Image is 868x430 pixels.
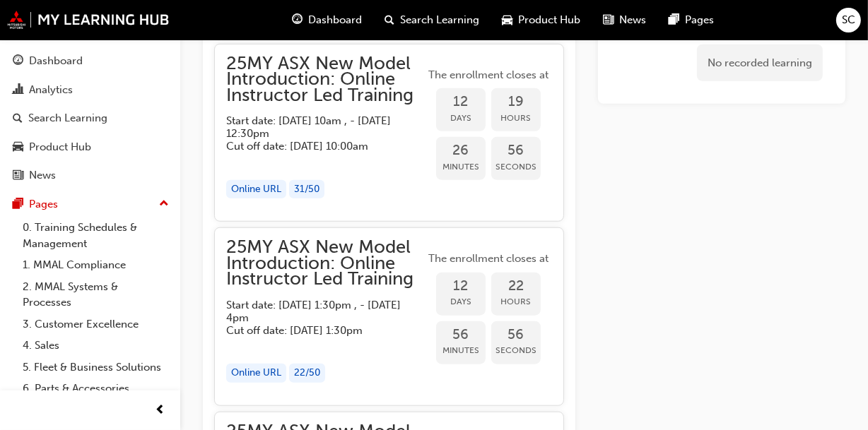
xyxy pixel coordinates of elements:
[17,335,175,357] a: 4. Sales
[17,378,175,400] a: 6. Parts & Accessories
[29,196,58,213] div: Pages
[502,11,512,29] span: car-icon
[6,134,175,160] a: Product Hub
[6,191,175,217] button: Pages
[226,239,425,287] span: 25MY ASX New Model Introduction: Online Instructor Led Training
[13,169,23,182] span: news-icon
[491,94,541,110] span: 19
[6,162,175,189] a: News
[29,82,73,98] div: Analytics
[308,12,362,28] span: Dashboard
[289,180,324,199] div: 31 / 50
[6,105,175,131] a: Search Learning
[669,11,679,29] span: pages-icon
[292,11,303,29] span: guage-icon
[7,11,170,29] img: mmal
[17,313,175,335] a: 3. Customer Excellence
[491,327,541,343] span: 56
[491,294,541,310] span: Hours
[436,294,486,310] span: Days
[592,6,657,35] a: news-iconNews
[436,342,486,359] span: Minutes
[518,12,580,28] span: Product Hub
[17,217,175,254] a: 0. Training Schedules & Management
[685,12,714,28] span: Pages
[17,357,175,378] a: 5. Fleet & Business Solutions
[226,364,286,383] div: Online URL
[697,44,823,81] div: No recorded learning
[226,180,286,199] div: Online URL
[29,139,91,155] div: Product Hub
[603,11,614,29] span: news-icon
[385,11,394,29] span: search-icon
[842,12,855,28] span: SC
[226,324,402,337] h5: Cut off date: [DATE] 1:30pm
[13,112,23,125] span: search-icon
[6,77,175,103] a: Analytics
[619,12,646,28] span: News
[491,143,541,159] span: 56
[657,6,725,35] a: pages-iconPages
[436,110,486,126] span: Days
[226,56,552,210] button: 25MY ASX New Model Introduction: Online Instructor Led TrainingStart date: [DATE] 10am , - [DATE]...
[159,195,169,213] span: up-icon
[425,251,552,267] span: The enrollment closes at
[226,114,402,140] h5: Start date: [DATE] 10am , - [DATE] 12:30pm
[491,159,541,175] span: Seconds
[436,143,486,159] span: 26
[156,402,166,419] span: prev-icon
[13,84,23,97] span: chart-icon
[13,55,23,68] span: guage-icon
[373,6,491,35] a: search-iconSearch Learning
[226,299,402,324] h5: Start date: [DATE] 1:30pm , - [DATE] 4pm
[6,45,175,191] button: DashboardAnalyticsSearch LearningProduct HubNews
[13,198,23,211] span: pages-icon
[226,56,425,104] span: 25MY ASX New Model Introduction: Online Instructor Led Training
[29,53,83,69] div: Dashboard
[491,342,541,359] span: Seconds
[491,110,541,126] span: Hours
[491,6,592,35] a: car-iconProduct Hub
[17,254,175,276] a: 1. MMAL Compliance
[436,327,486,343] span: 56
[226,140,402,153] h5: Cut off date: [DATE] 10:00am
[400,12,479,28] span: Search Learning
[226,239,552,394] button: 25MY ASX New Model Introduction: Online Instructor Led TrainingStart date: [DATE] 1:30pm , - [DAT...
[17,276,175,313] a: 2. MMAL Systems & Processes
[436,159,486,175] span: Minutes
[436,278,486,294] span: 12
[436,94,486,110] span: 12
[6,48,175,74] a: Dashboard
[425,67,552,83] span: The enrollment closes at
[28,110,107,126] div: Search Learning
[281,6,373,35] a: guage-iconDashboard
[491,278,541,294] span: 22
[289,364,325,383] div: 22 / 50
[29,167,56,184] div: News
[836,8,861,32] button: SC
[13,141,23,154] span: car-icon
